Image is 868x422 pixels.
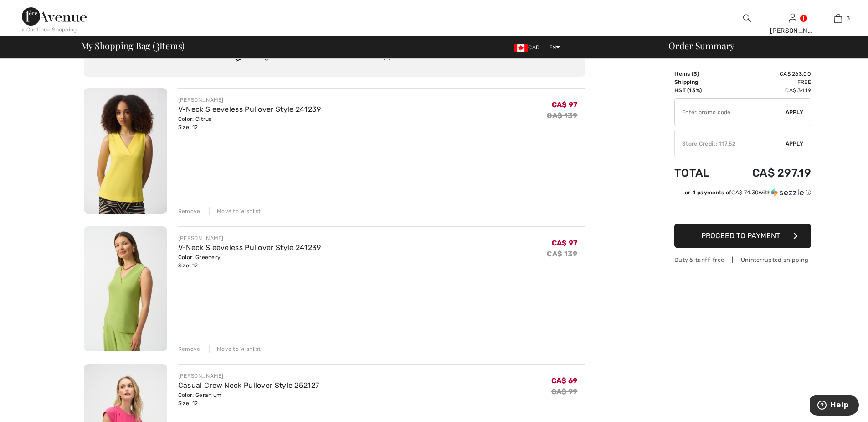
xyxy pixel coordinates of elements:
a: V-Neck Sleeveless Pullover Style 241239 [178,243,321,252]
span: CA$ 74.30 [731,189,759,196]
button: Proceed to Payment [674,224,811,248]
div: Remove [178,345,200,353]
div: Store Credit: 117.52 [675,140,786,148]
span: Proceed to Payment [701,231,780,240]
s: CA$ 99 [551,387,578,396]
a: V-Neck Sleeveless Pullover Style 241239 [178,105,321,114]
s: CA$ 139 [547,250,577,258]
img: search the website [743,13,751,24]
img: My Bag [834,13,842,24]
div: Duty & tariff-free | Uninterrupted shipping [674,255,811,264]
input: Promo code [675,99,786,126]
td: Free [726,78,811,86]
div: Move to Wishlist [209,207,261,215]
div: [PERSON_NAME] [770,26,815,36]
span: 3 [155,39,159,51]
img: V-Neck Sleeveless Pullover Style 241239 [84,226,167,352]
td: Items ( ) [674,70,726,78]
img: V-Neck Sleeveless Pullover Style 241239 [84,88,167,214]
td: Shipping [674,78,726,86]
div: Remove [178,207,200,215]
span: CA$ 97 [552,100,578,109]
span: 3 [847,14,850,22]
div: Move to Wishlist [209,345,261,353]
a: Sign In [789,14,796,22]
span: EN [549,44,560,51]
span: Apply [786,108,804,116]
s: CA$ 139 [547,111,577,120]
a: Casual Crew Neck Pullover Style 252127 [178,381,319,390]
span: CAD [514,44,543,51]
span: CA$ 69 [551,376,578,385]
td: CA$ 297.19 [726,157,811,188]
div: Order Summary [657,41,863,50]
span: Apply [786,140,804,148]
div: [PERSON_NAME] [178,372,319,380]
div: [PERSON_NAME] [178,234,321,242]
div: < Continue Shopping [22,26,77,34]
span: My Shopping Bag ( Items) [81,41,185,50]
div: Color: Citrus Size: 12 [178,115,321,131]
td: Total [674,157,726,188]
a: 3 [816,13,860,24]
img: My Info [789,13,796,24]
span: CA$ 97 [552,239,578,247]
td: CA$ 263.00 [726,70,811,78]
img: Sezzle [771,188,804,197]
div: or 4 payments ofCA$ 74.30withSezzle Click to learn more about Sezzle [674,188,811,200]
span: 3 [693,71,697,77]
div: Color: Geranium Size: 12 [178,391,319,407]
div: or 4 payments of with [685,188,811,197]
td: CA$ 34.19 [726,86,811,94]
div: Color: Greenery Size: 12 [178,253,321,270]
td: HST (13%) [674,86,726,94]
img: Canadian Dollar [514,44,528,52]
div: [PERSON_NAME] [178,96,321,104]
iframe: PayPal-paypal [674,200,811,220]
img: 1ère Avenue [22,7,87,26]
iframe: Opens a widget where you can find more information [810,395,859,417]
